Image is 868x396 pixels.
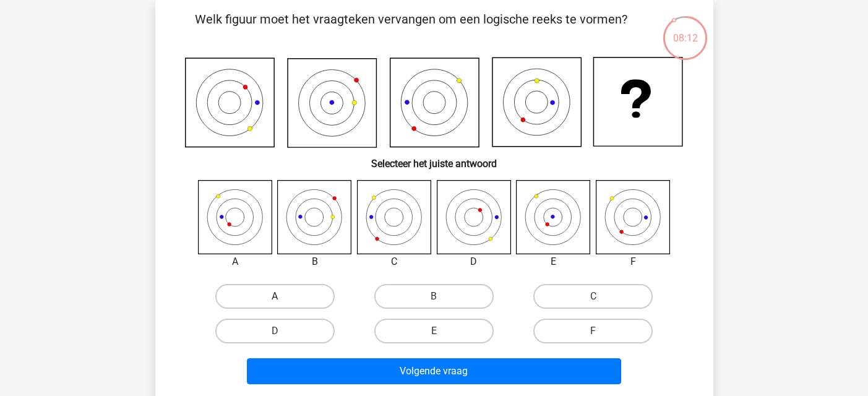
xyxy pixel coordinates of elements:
[374,284,494,309] label: B
[348,254,441,269] div: C
[215,319,335,343] label: D
[268,254,361,269] div: B
[533,319,653,343] label: F
[587,254,680,269] div: F
[175,148,694,170] h6: Selecteer het juiste antwoord
[215,284,335,309] label: A
[247,358,621,384] button: Volgende vraag
[374,319,494,343] label: E
[428,254,521,269] div: D
[662,15,708,46] div: 08:12
[507,254,600,269] div: E
[189,254,282,269] div: A
[533,284,653,309] label: C
[175,10,647,47] p: Welk figuur moet het vraagteken vervangen om een logische reeks te vormen?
